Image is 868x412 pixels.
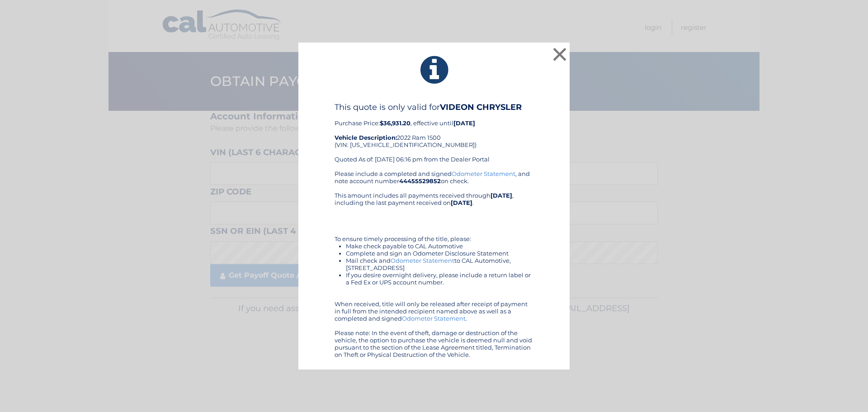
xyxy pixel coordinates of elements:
[335,102,533,112] h4: This quote is only valid for
[451,199,472,206] b: [DATE]
[335,134,397,141] strong: Vehicle Description:
[440,102,522,112] b: VIDEON CHRYSLER
[346,257,533,271] li: Mail check and to CAL Automotive, [STREET_ADDRESS]
[452,170,515,177] a: Odometer Statement
[346,271,533,286] li: If you desire overnight delivery, please include a return label or a Fed Ex or UPS account number.
[453,119,475,127] b: [DATE]
[335,102,533,170] div: Purchase Price: , effective until 2022 Ram 1500 (VIN: [US_VEHICLE_IDENTIFICATION_NUMBER]) Quoted ...
[346,242,533,250] li: Make check payable to CAL Automotive
[491,192,512,199] b: [DATE]
[551,45,569,63] button: ×
[402,315,466,322] a: Odometer Statement
[346,250,533,257] li: Complete and sign an Odometer Disclosure Statement
[380,119,410,127] b: $36,931.20
[391,257,454,264] a: Odometer Statement
[335,170,533,358] div: Please include a completed and signed , and note account number on check. This amount includes al...
[399,177,441,185] b: 44455529852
